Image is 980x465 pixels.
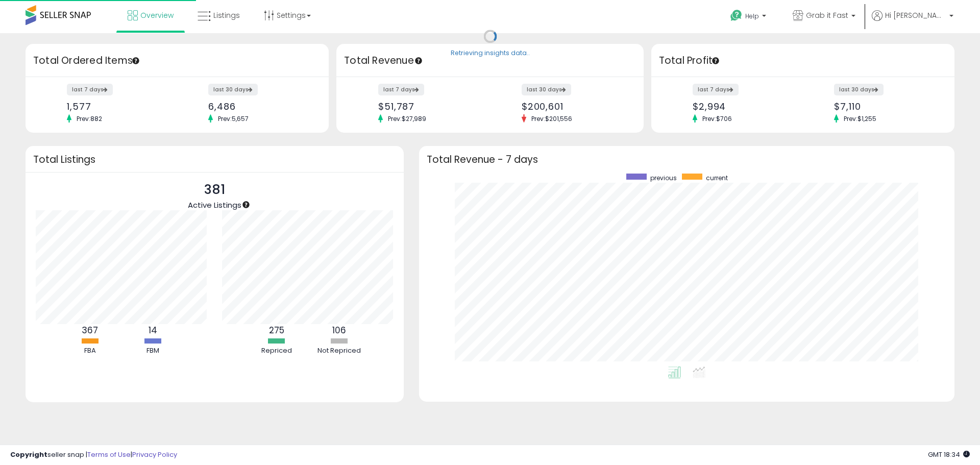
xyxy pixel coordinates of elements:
[383,114,431,123] span: Prev: $27,989
[332,324,346,336] b: 106
[131,56,140,65] div: Tooltip anchor
[309,346,370,356] div: Not Repriced
[834,84,884,95] label: last 30 days
[213,114,254,123] span: Prev: 5,657
[711,56,720,65] div: Tooltip anchor
[693,101,795,112] div: $2,994
[122,346,183,356] div: FBM
[378,84,424,95] label: last 7 days
[82,324,98,336] b: 367
[241,200,251,209] div: Tooltip anchor
[697,114,737,123] span: Prev: $706
[149,324,157,336] b: 14
[10,450,177,460] div: seller snap | |
[213,10,240,20] span: Listings
[344,54,636,68] h3: Total Revenue
[33,54,321,68] h3: Total Ordered Items
[67,101,169,112] div: 1,577
[140,10,174,20] span: Overview
[414,56,423,65] div: Tooltip anchor
[522,101,626,112] div: $200,601
[834,101,937,112] div: $7,110
[132,450,177,459] a: Privacy Policy
[526,114,577,123] span: Prev: $201,556
[706,174,728,182] span: current
[427,156,947,163] h3: Total Revenue - 7 days
[839,114,881,123] span: Prev: $1,255
[59,346,120,356] div: FBA
[188,180,241,200] p: 381
[246,346,307,356] div: Repriced
[730,9,743,22] i: Get Help
[451,49,530,58] div: Retrieving insights data..
[928,450,970,459] span: 2025-08-13 18:34 GMT
[378,101,482,112] div: $51,787
[67,84,113,95] label: last 7 days
[693,84,739,95] label: last 7 days
[208,101,311,112] div: 6,486
[872,10,953,33] a: Hi [PERSON_NAME]
[208,84,258,95] label: last 30 days
[722,2,776,33] a: Help
[522,84,571,95] label: last 30 days
[806,10,848,20] span: Grab it Fast
[885,10,946,20] span: Hi [PERSON_NAME]
[33,156,396,163] h3: Total Listings
[10,450,47,459] strong: Copyright
[650,174,677,182] span: previous
[71,114,107,123] span: Prev: 882
[745,12,759,20] span: Help
[87,450,131,459] a: Terms of Use
[188,200,241,210] span: Active Listings
[659,54,947,68] h3: Total Profit
[269,324,284,336] b: 275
